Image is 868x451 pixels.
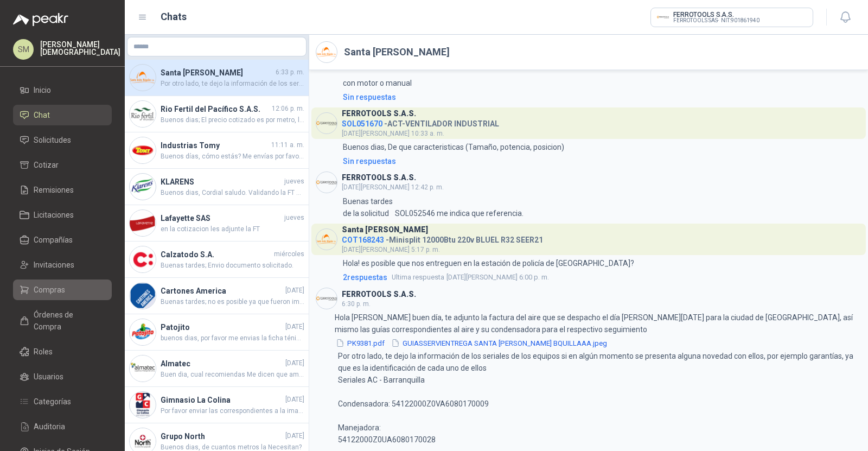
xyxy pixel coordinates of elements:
[342,236,384,244] span: COT168243
[125,278,309,314] a: Company LogoCartones America[DATE]Buenas tardes; no es posible ya que fueron importados.
[13,39,34,60] div: SM
[13,230,112,250] a: Compañías
[13,205,112,225] a: Licitaciones
[316,229,337,250] img: Company Logo
[13,304,112,337] a: Órdenes de Compra
[316,42,337,62] img: Company Logo
[34,396,71,408] span: Categorías
[13,80,112,100] a: Inicio
[392,272,444,283] span: Ultima respuesta
[125,132,309,169] a: Company LogoIndustrias Tomy11:11 a. m.Buenos días, cómo estás? Me envías por favor ficha técnica ...
[285,322,304,332] span: [DATE]
[161,370,304,380] span: Buen dia, cual recomiendas Me dicen que ambos sirven, lo importante es que sea MULTIPROPOSITO
[161,224,304,234] span: en la cotizacion les adjunte la FT
[161,394,283,406] h4: Gimnasio La Colina
[161,430,283,442] h4: Grupo North
[392,272,549,283] span: [DATE][PERSON_NAME] 6:00 p. m.
[130,319,156,345] img: Company Logo
[34,234,73,246] span: Compañías
[161,188,304,198] span: Buenos dias, Cordial saludo. Validando la FT nos informa lo siguiente: • Ideal para uso automotri...
[34,159,59,171] span: Cotizar
[161,9,187,24] h1: Chats
[161,358,283,370] h4: Almatec
[284,176,304,187] span: jueves
[125,205,309,242] a: Company LogoLafayette SASjuevesen la cotizacion les adjunte la FT
[161,333,304,344] span: buenos dias, por favor me envias la ficha ténicas de la manguera cotizada, muchas gracias
[161,406,304,416] span: Por favor enviar las correspondientes a la imagen WhatsApp Image [DATE] 1.03.20 PM.jpeg
[125,242,309,278] a: Company LogoCalzatodo S.A.miércolesBuenas tardes; Envio documento solicitado.
[161,79,304,89] span: Por otro lado, te dejo la información de los seriales de los equipos si en algún momento se prese...
[343,91,396,103] div: Sin respuestas
[316,172,337,193] img: Company Logo
[130,137,156,163] img: Company Logo
[125,96,309,132] a: Company LogoRio Fertil del Pacífico S.A.S.12:06 p. m.Buenos dias; El precio cotizado es por metro...
[34,421,65,433] span: Auditoria
[338,350,861,446] p: Por otro lado, te dejo la información de los seriales de los equipos si en algún momento se prese...
[285,285,304,296] span: [DATE]
[34,284,65,296] span: Compras
[34,371,63,383] span: Usuarios
[316,288,337,309] img: Company Logo
[34,184,74,196] span: Remisiones
[130,246,156,272] img: Company Logo
[341,91,861,103] a: Sin respuestas
[285,395,304,405] span: [DATE]
[343,53,412,89] p: Buenas tardes; con motor o manual
[274,249,304,259] span: miércoles
[342,183,444,191] span: [DATE][PERSON_NAME] 12:42 p. m.
[13,255,112,275] a: Invitaciones
[34,346,53,358] span: Roles
[342,119,382,128] span: SOL051670
[13,155,112,175] a: Cotizar
[161,285,283,297] h4: Cartones America
[130,174,156,200] img: Company Logo
[342,175,416,181] h3: FERROTOOLS S.A.S.
[344,45,450,60] h2: Santa [PERSON_NAME]
[130,355,156,382] img: Company Logo
[342,111,416,117] h3: FERROTOOLS S.A.S.
[13,391,112,412] a: Categorías
[34,109,50,121] span: Chat
[161,67,273,79] h4: Santa [PERSON_NAME]
[342,300,371,308] span: 6:30 p. m.
[343,257,634,269] p: Hola! es posible que nos entreguen en la estación de policía de [GEOGRAPHIC_DATA]?
[125,60,309,96] a: Company LogoSanta [PERSON_NAME]6:33 p. m.Por otro lado, te dejo la información de los seriales de...
[341,155,861,167] a: Sin respuestas
[161,176,282,188] h4: KLARENS
[13,341,112,362] a: Roles
[130,210,156,236] img: Company Logo
[34,84,51,96] span: Inicio
[130,65,156,91] img: Company Logo
[13,13,68,26] img: Logo peakr
[34,259,74,271] span: Invitaciones
[342,233,543,243] h4: - Minisplit 12000Btu 220v BLUEL R32 SEER21
[284,213,304,223] span: jueves
[130,101,156,127] img: Company Logo
[161,115,304,125] span: Buenos dias; El precio cotizado es por metro, la presentacion del fabricante el rollo de 90 metro...
[13,416,112,437] a: Auditoria
[335,312,861,335] p: Hola [PERSON_NAME] buen día, te adjunto la factura del aire que se despacho el día [PERSON_NAME][...
[161,103,270,115] h4: Rio Fertil del Pacífico S.A.S.
[390,338,608,349] button: GUIASSERVIENTREGA SANTA [PERSON_NAME] BQUILLAAA.jpeg
[161,321,283,333] h4: Patojito
[125,169,309,205] a: Company LogoKLARENSjuevesBuenos dias, Cordial saludo. Validando la FT nos informa lo siguiente: •...
[125,314,309,351] a: Company LogoPatojito[DATE]buenos dias, por favor me envias la ficha ténicas de la manguera cotiza...
[13,105,112,125] a: Chat
[161,249,272,261] h4: Calzatodo S.A.
[335,338,386,349] button: PK9381.pdf
[161,212,282,224] h4: Lafayette SAS
[34,209,74,221] span: Licitaciones
[13,130,112,150] a: Solicitudes
[34,134,71,146] span: Solicitudes
[40,41,120,56] p: [PERSON_NAME] [DEMOGRAPHIC_DATA]
[343,195,524,219] p: Buenas tardes de la solicitud SOL052546 me indica que referencia.
[125,351,309,387] a: Company LogoAlmatec[DATE]Buen dia, cual recomiendas Me dicen que ambos sirven, lo importante es q...
[125,387,309,423] a: Company LogoGimnasio La Colina[DATE]Por favor enviar las correspondientes a la imagen WhatsApp Im...
[316,113,337,134] img: Company Logo
[13,366,112,387] a: Usuarios
[272,104,304,114] span: 12:06 p. m.
[342,246,440,253] span: [DATE][PERSON_NAME] 5:17 p. m.
[13,180,112,200] a: Remisiones
[161,139,269,151] h4: Industrias Tomy
[343,271,387,283] span: 2 respuesta s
